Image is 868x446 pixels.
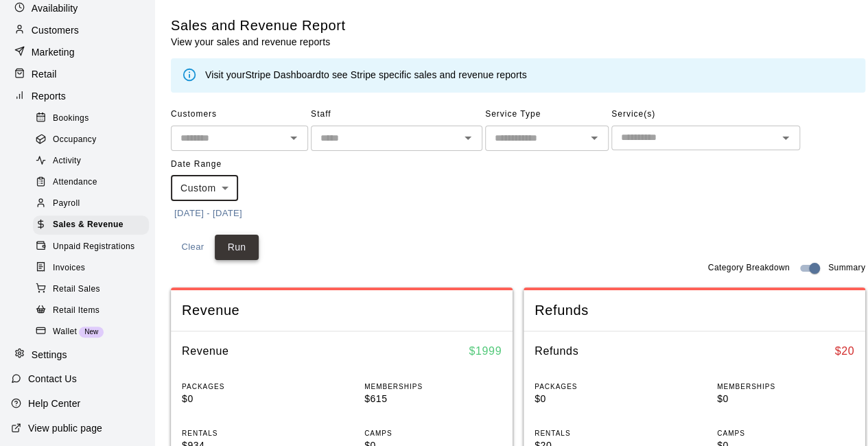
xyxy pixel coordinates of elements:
[284,128,303,148] button: Open
[535,342,578,360] h6: Refunds
[32,67,57,81] p: Retail
[53,197,80,211] span: Payroll
[171,35,346,49] p: View your sales and revenue reports
[79,328,104,336] span: New
[171,154,291,176] span: Date Range
[28,421,102,435] p: View public page
[182,342,229,360] h6: Revenue
[33,321,154,342] a: WalletNew
[182,428,319,438] p: RENTALS
[182,382,319,392] p: PACKAGES
[11,86,143,106] a: Reports
[33,300,154,321] a: Retail Items
[33,215,154,236] a: Sales & Revenue
[171,235,215,260] button: Clear
[11,20,143,40] a: Customers
[364,392,502,406] p: $615
[33,236,154,257] a: Unpaid Registrations
[32,348,67,362] p: Settings
[33,237,149,257] div: Unpaid Registrations
[33,109,149,128] div: Bookings
[53,154,81,168] span: Activity
[33,129,154,150] a: Occupancy
[33,257,154,279] a: Invoices
[11,344,143,365] a: Settings
[205,68,527,83] div: Visit your to see Stripe specific sales and revenue reports
[171,16,346,35] h5: Sales and Revenue Report
[33,194,149,213] div: Payroll
[182,301,502,320] span: Revenue
[33,108,154,129] a: Bookings
[717,392,854,406] p: $0
[53,325,77,339] span: Wallet
[717,428,854,438] p: CAMPS
[717,382,854,392] p: MEMBERSHIPS
[53,304,99,318] span: Retail Items
[53,176,97,189] span: Attendance
[171,104,308,126] span: Customers
[32,1,78,15] p: Availability
[33,322,149,342] div: WalletNew
[458,128,478,148] button: Open
[32,23,79,37] p: Customers
[708,261,790,275] span: Category Breakdown
[11,42,143,62] a: Marketing
[33,173,149,192] div: Attendance
[535,428,672,438] p: RENTALS
[32,45,75,59] p: Marketing
[53,218,124,232] span: Sales & Revenue
[182,392,319,406] p: $0
[53,240,134,254] span: Unpaid Registrations
[28,397,80,410] p: Help Center
[245,69,321,80] a: Stripe Dashboard
[828,261,865,275] span: Summary
[53,283,100,296] span: Retail Sales
[33,280,149,299] div: Retail Sales
[215,235,259,260] button: Run
[535,382,672,392] p: PACKAGES
[33,130,149,150] div: Occupancy
[33,259,149,278] div: Invoices
[53,133,97,147] span: Occupancy
[32,89,66,103] p: Reports
[11,64,143,84] a: Retail
[311,104,482,126] span: Staff
[33,151,154,172] a: Activity
[33,301,149,320] div: Retail Items
[171,176,238,201] div: Custom
[53,261,85,275] span: Invoices
[33,172,154,193] a: Attendance
[28,372,77,386] p: Contact Us
[535,392,672,406] p: $0
[364,382,502,392] p: MEMBERSHIPS
[469,342,502,360] h6: $ 1999
[171,203,246,224] button: [DATE] - [DATE]
[776,128,795,148] button: Open
[33,152,149,171] div: Activity
[585,128,604,148] button: Open
[611,104,800,126] span: Service(s)
[33,215,149,235] div: Sales & Revenue
[535,301,854,320] span: Refunds
[53,112,89,126] span: Bookings
[364,428,502,438] p: CAMPS
[33,193,154,215] a: Payroll
[834,342,854,360] h6: $ 20
[33,279,154,300] a: Retail Sales
[485,104,609,126] span: Service Type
